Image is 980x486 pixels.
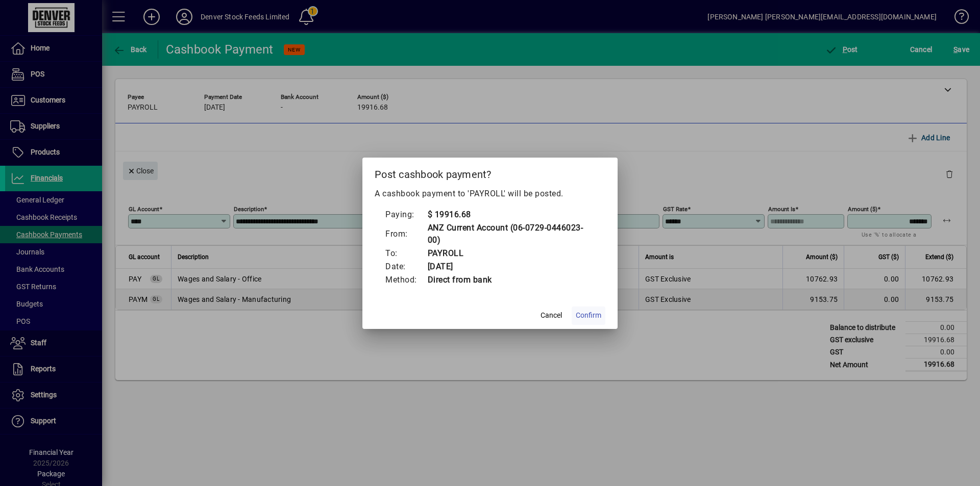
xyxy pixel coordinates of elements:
td: Direct from bank [427,273,596,287]
td: From: [385,221,427,247]
button: Cancel [535,306,568,325]
td: To: [385,247,427,260]
p: A cashbook payment to 'PAYROLL' will be posted. [375,188,605,200]
h2: Post cashbook payment? [362,158,618,187]
button: Confirm [572,306,605,325]
td: Date: [385,260,427,273]
span: Confirm [576,310,601,321]
td: [DATE] [427,260,596,273]
span: Cancel [541,310,562,321]
td: ANZ Current Account (06-0729-0446023-00) [427,221,596,247]
td: PAYROLL [427,247,596,260]
td: Paying: [385,208,427,221]
td: Method: [385,273,427,287]
td: $ 19916.68 [427,208,596,221]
